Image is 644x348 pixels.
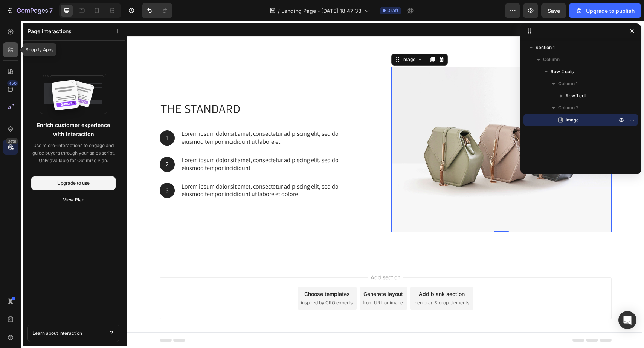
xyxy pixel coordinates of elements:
span: Section 1 [536,44,555,51]
div: View Plan [63,196,84,203]
p: Only available for Optimize Plan. [31,157,116,164]
a: Learn about Interaction [27,325,119,342]
span: Column 1 [558,80,578,87]
span: Column [543,56,560,63]
button: Save [541,3,566,18]
p: Page interactions [27,27,72,35]
span: Landing Page - [DATE] 18:47:33 [281,7,362,15]
iframe: Design area [127,21,644,348]
button: 7 [3,3,56,18]
div: Beta [6,138,18,144]
span: Row 1 col [566,92,586,100]
div: Upgrade to publish [575,7,635,15]
span: / [278,7,280,15]
div: 450 [7,80,18,86]
span: Row 2 cols [551,68,574,75]
p: 7 [49,6,53,15]
span: Column 2 [558,104,578,112]
span: Learn about Interaction [32,330,82,337]
div: Undo/Redo [142,3,172,18]
span: Save [548,8,560,14]
div: Upgrade to use [57,180,90,187]
button: Upgrade to publish [569,3,641,18]
div: Open Intercom Messenger [618,311,636,329]
button: View Plan [31,193,116,207]
span: Image [566,116,579,124]
p: Use micro-interactions to engage and guide buyers through your sales script. [31,142,116,157]
p: Enrich customer experience with Interaction [33,121,114,139]
button: Upgrade to use [31,176,116,190]
span: Draft [387,7,398,14]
